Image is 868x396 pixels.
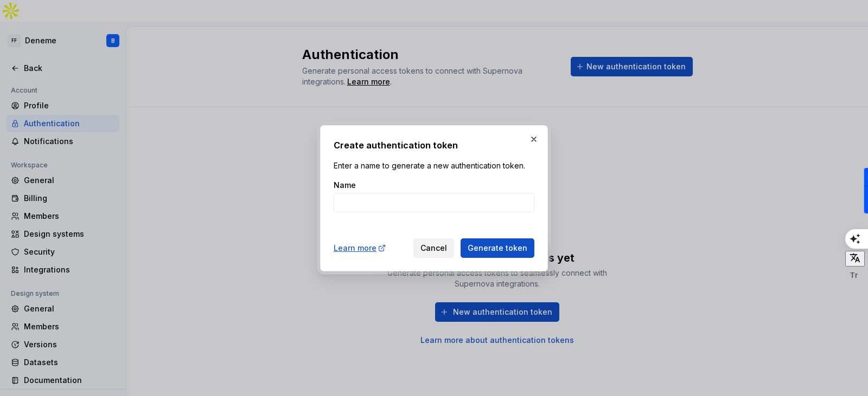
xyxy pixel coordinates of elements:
p: Enter a name to generate a new authentication token. [334,160,534,171]
span: Cancel [420,243,447,254]
label: Name [334,180,356,191]
h2: Create authentication token [334,139,534,152]
button: Cancel [413,238,454,258]
span: Generate token [468,243,527,254]
button: Generate token [461,238,534,258]
a: Learn more [334,243,386,254]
